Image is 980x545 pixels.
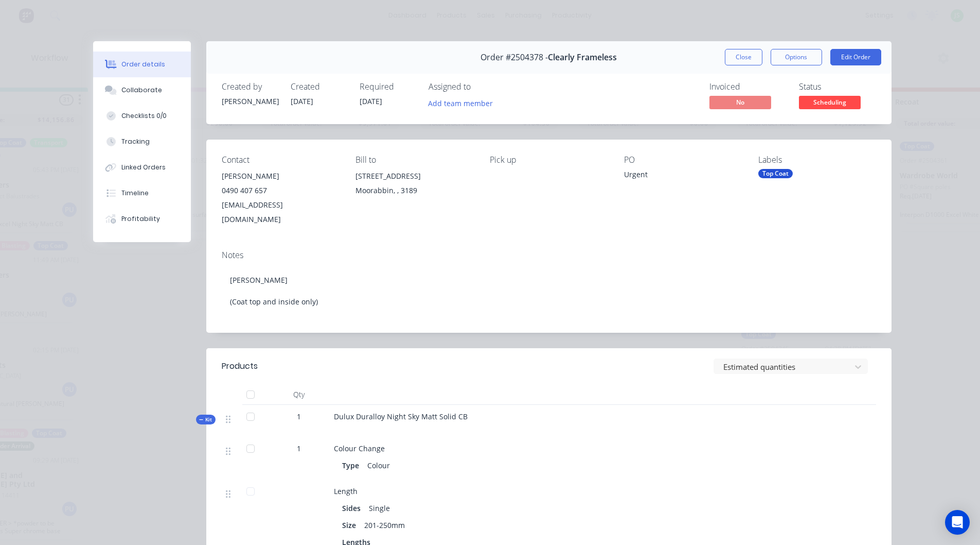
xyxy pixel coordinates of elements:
[624,155,742,165] div: PO
[758,169,793,178] div: Top Coat
[268,384,330,405] div: Qty
[429,82,531,92] div: Assigned to
[548,53,617,62] span: Clearly Frameless
[342,501,365,516] div: Sides
[360,82,416,92] div: Required
[355,169,473,202] div: [STREET_ADDRESS]Moorabbin, , 3189
[830,49,881,65] button: Edit Order
[222,198,340,227] div: [EMAIL_ADDRESS][DOMAIN_NAME]
[355,155,473,165] div: Bill to
[222,360,258,372] div: Products
[222,155,340,165] div: Contact
[342,518,360,533] div: Size
[93,52,191,77] button: Order details
[93,129,191,155] button: Tracking
[121,163,166,172] div: Linked Orders
[291,96,313,106] span: [DATE]
[945,510,970,535] div: Open Intercom Messenger
[297,411,301,422] span: 1
[196,415,216,424] button: Kit
[121,214,160,224] div: Profitability
[93,77,191,103] button: Collaborate
[355,183,473,198] div: Moorabbin, , 3189
[297,443,301,454] span: 1
[799,96,861,109] span: Scheduling
[222,169,340,183] div: [PERSON_NAME]
[222,250,876,260] div: Notes
[334,444,385,453] span: Colour Change
[709,96,771,109] span: No
[93,206,191,232] button: Profitability
[363,458,394,473] div: Colour
[222,169,340,227] div: [PERSON_NAME]0490 407 657[EMAIL_ADDRESS][DOMAIN_NAME]
[222,264,876,317] div: [PERSON_NAME] (Coat top and inside only)
[725,49,762,65] button: Close
[121,86,162,95] div: Collaborate
[121,137,150,146] div: Tracking
[360,518,409,533] div: 201-250mm
[121,111,167,121] div: Checklists 0/0
[121,60,165,69] div: Order details
[199,416,212,423] span: Kit
[365,501,394,516] div: Single
[422,96,498,110] button: Add team member
[222,82,278,92] div: Created by
[93,180,191,206] button: Timeline
[291,82,347,92] div: Created
[709,82,787,92] div: Invoiced
[93,155,191,180] button: Linked Orders
[121,189,149,198] div: Timeline
[360,96,382,106] span: [DATE]
[334,486,358,496] span: Length
[334,412,468,421] span: Dulux Duralloy Night Sky Matt Solid CB
[490,155,608,165] div: Pick up
[480,53,548,62] span: Order #2504378 -
[624,169,742,183] div: Urgent
[799,96,861,111] button: Scheduling
[342,458,363,473] div: Type
[355,169,473,183] div: [STREET_ADDRESS]
[758,155,876,165] div: Labels
[799,82,876,92] div: Status
[429,96,498,110] button: Add team member
[771,49,822,65] button: Options
[222,96,278,107] div: [PERSON_NAME]
[93,103,191,129] button: Checklists 0/0
[222,183,340,198] div: 0490 407 657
